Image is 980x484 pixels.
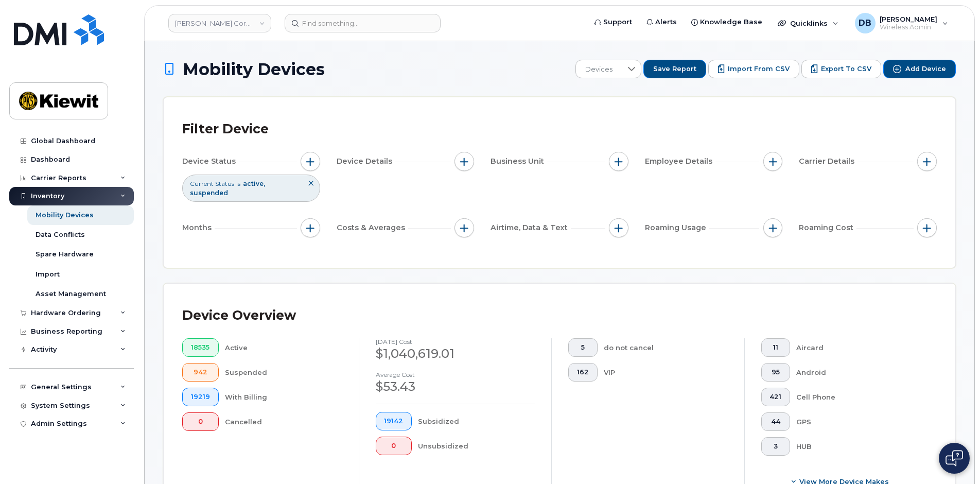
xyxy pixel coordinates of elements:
span: Mobility Devices [183,60,325,78]
span: Devices [576,60,622,79]
div: HUB [796,437,920,456]
span: Device Details [337,156,395,167]
div: $1,040,619.01 [376,345,535,362]
button: 942 [182,363,219,382]
div: VIP [604,363,728,382]
span: is [236,179,240,188]
button: 162 [568,363,598,382]
span: 942 [191,368,210,376]
div: Subsidized [418,412,535,430]
div: Cell Phone [796,388,920,406]
div: Filter Device [182,116,269,143]
div: do not cancel [604,338,728,357]
span: Import from CSV [728,64,790,74]
span: Business Unit [491,156,547,167]
span: 421 [769,393,781,401]
span: 11 [769,343,781,352]
span: Roaming Cost [799,222,856,233]
span: 18535 [191,343,210,352]
span: Roaming Usage [645,222,709,233]
span: 0 [384,442,403,450]
div: Cancelled [225,412,342,431]
span: Costs & Averages [337,222,408,233]
div: Active [225,338,342,357]
div: Unsubsidized [418,437,535,455]
button: 95 [761,363,791,382]
span: Export to CSV [821,64,871,74]
div: Device Overview [182,302,296,329]
div: $53.43 [376,378,535,395]
span: suspended [190,189,228,197]
div: GPS [796,412,920,431]
button: 0 [376,437,412,455]
button: Export to CSV [801,60,881,78]
button: 11 [761,338,791,357]
button: 18535 [182,338,219,357]
h4: Average cost [376,371,535,378]
button: 0 [182,412,219,431]
img: Open chat [946,450,963,466]
button: 44 [761,412,791,431]
span: Current Status [190,179,234,188]
span: Months [182,222,215,233]
button: Import from CSV [708,60,799,78]
button: 421 [761,388,791,406]
span: Employee Details [645,156,715,167]
span: 162 [577,368,589,376]
span: active [243,180,265,187]
button: 5 [568,338,598,357]
button: Add Device [883,60,956,78]
span: Save Report [653,64,696,74]
div: Aircard [796,338,920,357]
div: With Billing [225,388,342,406]
span: Add Device [905,64,946,74]
span: Carrier Details [799,156,857,167]
span: Device Status [182,156,239,167]
button: 19219 [182,388,219,406]
span: 19142 [384,417,403,425]
span: 44 [769,418,781,426]
button: Save Report [643,60,706,78]
span: 19219 [191,393,210,401]
div: Suspended [225,363,342,382]
button: 19142 [376,412,412,430]
button: 3 [761,437,791,456]
span: Airtime, Data & Text [491,222,571,233]
span: 95 [769,368,781,376]
div: Android [796,363,920,382]
span: 0 [191,418,210,426]
span: 5 [577,343,589,352]
h4: [DATE] cost [376,338,535,345]
span: 3 [769,442,781,451]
